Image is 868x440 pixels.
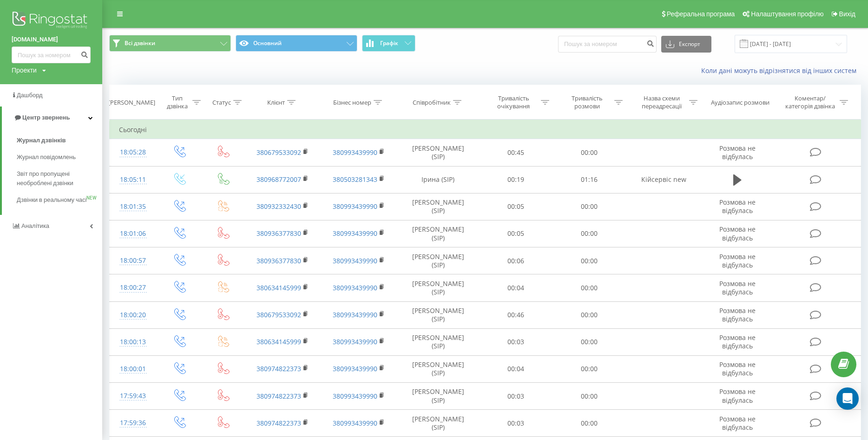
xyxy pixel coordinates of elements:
[256,364,301,373] a: 380974822373
[110,120,861,139] td: Сьогодні
[125,40,155,47] span: Всі дзвінки
[109,35,231,52] button: Всі дзвінки
[12,9,91,33] img: Ringostat logo
[12,66,37,75] div: Проекти
[256,202,301,211] a: 380932332430
[479,328,552,355] td: 00:03
[637,94,687,110] div: Назва схеми переадресації
[212,99,231,107] div: Статус
[479,220,552,247] td: 00:05
[552,139,626,166] td: 00:00
[479,383,552,410] td: 00:03
[413,99,451,107] div: Співробітник
[397,166,479,193] td: Ірина (SIP)
[12,35,91,44] a: [DOMAIN_NAME]
[119,198,147,216] div: 18:01:35
[333,202,377,211] a: 380993439990
[552,355,626,382] td: 00:00
[333,148,377,157] a: 380993439990
[119,252,147,270] div: 18:00:57
[479,274,552,301] td: 00:04
[552,193,626,220] td: 00:00
[397,220,479,247] td: [PERSON_NAME] (SIP)
[2,107,102,129] a: Центр звернень
[558,36,657,53] input: Пошук за номером
[333,310,377,319] a: 380993439990
[479,247,552,274] td: 00:06
[397,355,479,382] td: [PERSON_NAME] (SIP)
[256,392,301,400] a: 380974822373
[256,256,301,265] a: 380936377830
[21,222,49,229] span: Аналiтика
[17,166,102,192] a: Звіт про пропущені необроблені дзвінки
[719,414,756,432] span: Розмова не відбулась
[836,387,859,410] div: Open Intercom Messenger
[236,35,357,52] button: Основний
[552,220,626,247] td: 00:00
[333,337,377,346] a: 380993439990
[119,360,147,378] div: 18:00:01
[333,419,377,427] a: 380993439990
[333,229,377,238] a: 380993439990
[333,99,371,107] div: Бізнес номер
[12,47,91,63] input: Пошук за номером
[256,148,301,157] a: 380679533092
[362,35,415,52] button: Графік
[397,247,479,274] td: [PERSON_NAME] (SIP)
[17,192,102,208] a: Дзвінки в реальному часіNEW
[397,383,479,410] td: [PERSON_NAME] (SIP)
[256,283,301,292] a: 380634145999
[256,337,301,346] a: 380634145999
[108,99,155,107] div: [PERSON_NAME]
[479,193,552,220] td: 00:05
[711,99,769,107] div: Аудіозапис розмови
[552,247,626,274] td: 00:00
[552,328,626,355] td: 00:00
[256,310,301,319] a: 380679533092
[17,136,66,145] span: Журнал дзвінків
[719,198,756,215] span: Розмова не відбулась
[552,383,626,410] td: 00:00
[119,387,147,405] div: 17:59:43
[719,252,756,269] span: Розмова не відбулась
[719,306,756,323] span: Розмова не відбулась
[333,256,377,265] a: 380993439990
[397,328,479,355] td: [PERSON_NAME] (SIP)
[719,360,756,377] span: Розмова не відбулась
[17,169,98,188] span: Звіт про пропущені необроблені дзвінки
[489,94,539,110] div: Тривалість очікування
[119,143,147,161] div: 18:05:28
[701,66,861,75] a: Коли дані можуть відрізнятися вiд інших систем
[397,301,479,328] td: [PERSON_NAME] (SIP)
[626,166,702,193] td: Кійсервіс new
[119,171,147,189] div: 18:05:11
[552,410,626,437] td: 00:00
[661,36,711,53] button: Експорт
[719,144,756,161] span: Розмова не відбулась
[164,94,190,110] div: Тип дзвінка
[562,94,612,110] div: Тривалість розмови
[552,274,626,301] td: 00:00
[751,10,823,18] span: Налаштування профілю
[479,166,552,193] td: 00:19
[479,139,552,166] td: 00:45
[380,40,398,47] span: Графік
[119,225,147,243] div: 18:01:06
[839,10,855,18] span: Вихід
[719,387,756,404] span: Розмова не відбулась
[479,301,552,328] td: 00:46
[17,149,102,166] a: Журнал повідомлень
[119,414,147,432] div: 17:59:36
[256,229,301,238] a: 380936377830
[119,279,147,297] div: 18:00:27
[552,166,626,193] td: 01:16
[333,175,377,184] a: 380503281343
[17,92,43,99] span: Дашборд
[397,139,479,166] td: [PERSON_NAME] (SIP)
[397,274,479,301] td: [PERSON_NAME] (SIP)
[552,301,626,328] td: 00:00
[397,193,479,220] td: [PERSON_NAME] (SIP)
[719,225,756,242] span: Розмова не відбулась
[267,99,285,107] div: Клієнт
[667,10,735,18] span: Реферальна програма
